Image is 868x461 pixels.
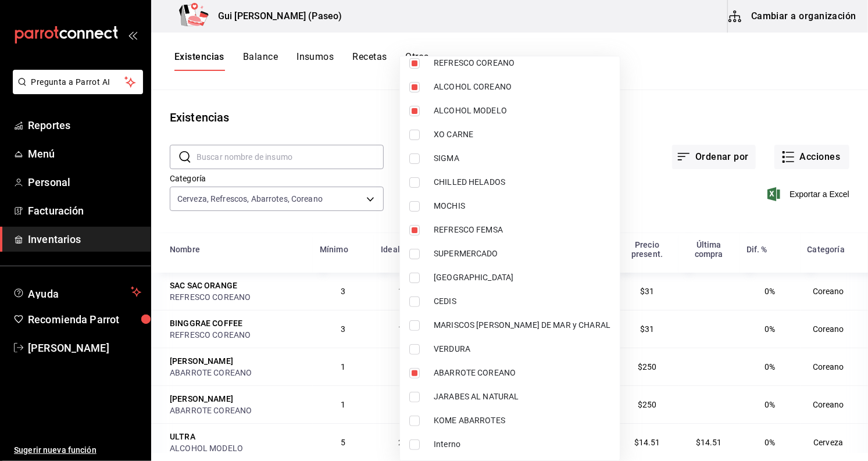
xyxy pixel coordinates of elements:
[434,200,610,212] span: MOCHIS
[434,152,610,165] span: SIGMA
[434,319,610,331] span: MARISCOS [PERSON_NAME] DE MAR y CHARAL
[434,271,610,284] span: [GEOGRAPHIC_DATA]
[434,81,610,93] span: ALCOHOL COREANO
[434,248,610,260] span: SUPERMERCADO
[434,105,610,117] span: ALCOHOL MODELO
[434,343,610,355] span: VERDURA
[434,391,610,403] span: JARABES AL NATURAL
[434,295,610,308] span: CEDIS
[434,438,610,451] span: Interno
[434,176,610,188] span: CHILLED HELADOS
[434,367,610,379] span: ABARROTE COREANO
[434,57,610,69] span: REFRESCO COREANO
[434,414,610,427] span: KOME ABARROTES
[434,128,610,141] span: XO CARNE
[434,224,610,236] span: REFRESCO FEMSA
